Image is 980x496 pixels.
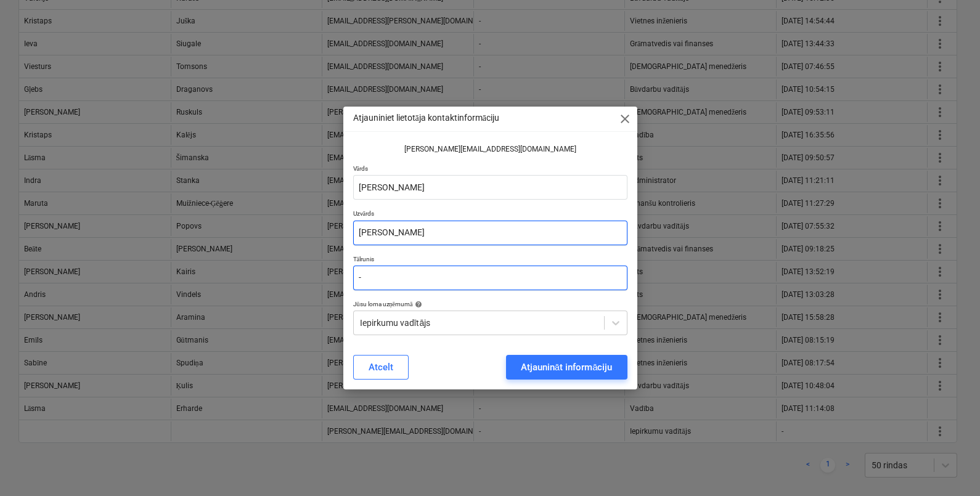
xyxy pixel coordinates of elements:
p: Tālrunis [353,255,627,266]
p: [PERSON_NAME][EMAIL_ADDRESS][DOMAIN_NAME] [353,144,627,155]
iframe: Chat Widget [918,437,980,496]
p: Uzvārds [353,209,627,220]
div: Atjaunināt informāciju [521,359,613,375]
button: Atjaunināt informāciju [506,355,627,380]
div: Atcelt [369,359,393,375]
input: Tālrunis [353,266,627,290]
button: Atcelt [353,355,409,380]
span: close [618,112,632,126]
p: Vārds [353,165,627,175]
p: Atjauniniet lietotāja kontaktinformāciju [353,112,499,124]
input: Uzvārds [353,221,627,245]
span: help [412,301,422,308]
div: Jūsu loma uzņēmumā [353,300,627,308]
input: Vārds [353,175,627,200]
